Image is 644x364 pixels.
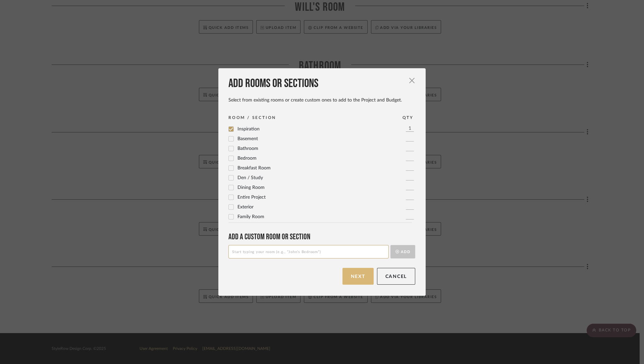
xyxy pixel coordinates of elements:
div: Add rooms or sections [228,76,415,91]
button: Next [342,268,374,285]
span: Family Room [237,214,264,219]
div: ROOM / SECTION [228,114,276,121]
span: Entire Project [237,195,266,200]
span: Exterior [237,205,254,209]
span: Breakfast Room [237,166,271,170]
span: Basement [237,136,258,141]
span: Bedroom [237,156,257,161]
div: Add a Custom room or Section [228,232,415,242]
div: Select from existing rooms or create custom ones to add to the Project and Budget. [228,97,415,103]
button: Cancel [377,268,416,285]
button: Close [405,74,419,87]
button: Add [390,245,415,258]
span: Inspiration [237,127,260,131]
span: Den / Study [237,175,263,180]
span: Dining Room [237,185,265,190]
input: Start typing your room (e.g., “John’s Bedroom”) [228,245,389,258]
span: Bathroom [237,146,258,151]
div: QTY [402,114,414,121]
